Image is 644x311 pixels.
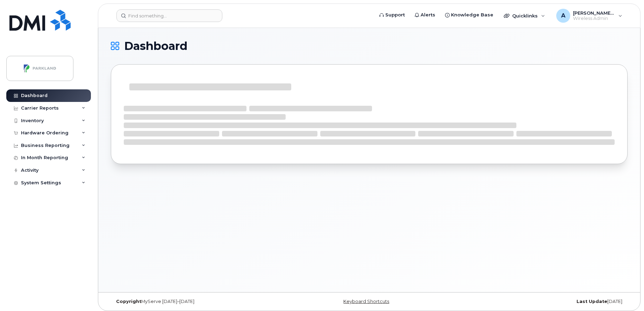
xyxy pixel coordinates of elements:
[455,299,628,304] div: [DATE]
[343,299,389,304] a: Keyboard Shortcuts
[111,299,283,304] div: MyServe [DATE]–[DATE]
[577,299,607,304] strong: Last Update
[116,299,141,304] strong: Copyright
[124,41,187,51] span: Dashboard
